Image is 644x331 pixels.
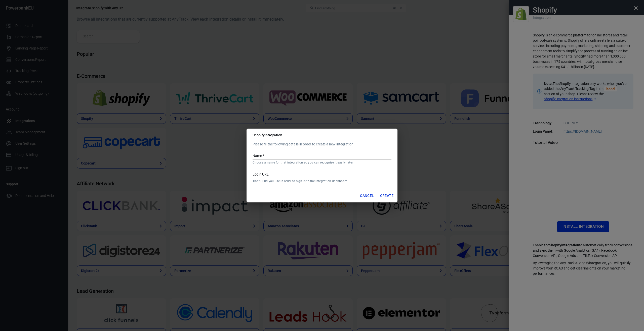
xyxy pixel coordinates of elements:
button: Create [378,191,395,200]
p: The full url you use in order to sign-in to the integration dashboard [253,179,391,183]
input: My Shopify [253,153,391,159]
input: https://domain.com/sign-in [253,172,391,178]
p: Choose a name for that integration so you can recognise it easily later [253,160,391,164]
p: Please fill the following details in order to create a new integration. [253,142,391,147]
button: Cancel [358,191,376,200]
h2: Shopify Integration [247,129,397,142]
